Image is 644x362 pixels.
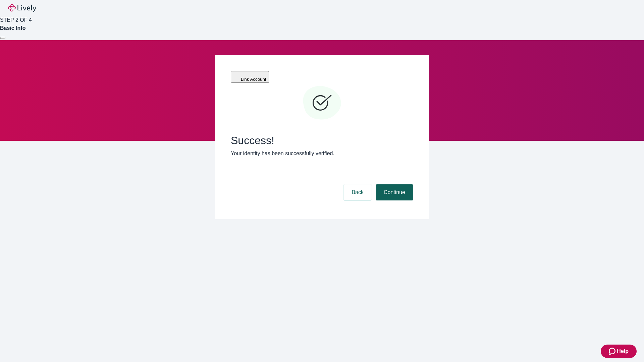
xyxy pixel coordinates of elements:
svg: Zendesk support icon [609,347,617,355]
button: Link Account [231,71,269,83]
button: Back [343,184,372,200]
button: Continue [376,184,413,200]
span: Help [617,347,629,355]
span: Success! [231,134,413,147]
svg: Checkmark icon [302,83,342,123]
button: Zendesk support iconHelp [601,345,637,358]
img: Lively [8,4,36,12]
p: Your identity has been successfully verified. [231,149,413,158]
